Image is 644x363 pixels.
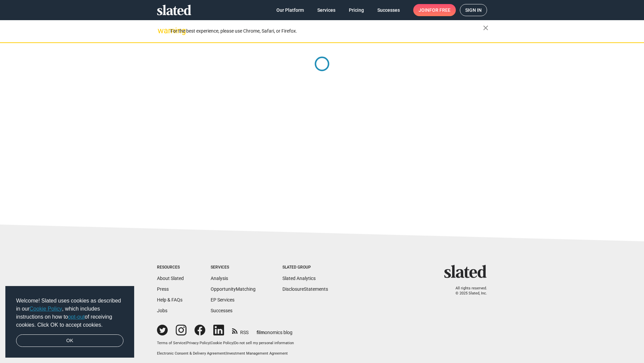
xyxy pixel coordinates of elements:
[232,325,249,336] a: RSS
[257,324,292,336] a: filmonomics blog
[282,265,328,270] div: Slated Group
[343,4,369,16] a: Pricing
[271,4,309,16] a: Our Platform
[377,4,400,16] span: Successes
[349,4,364,16] span: Pricing
[30,306,62,312] a: Cookie Policy
[211,308,232,313] a: Successes
[210,341,211,345] span: |
[211,341,233,345] a: Cookie Policy
[158,27,166,35] mat-icon: warning
[157,341,185,345] a: Terms of Service
[185,341,186,345] span: |
[317,4,335,16] span: Services
[312,4,341,16] a: Services
[429,4,450,16] span: for free
[211,286,256,292] a: OpportunityMatching
[482,24,490,32] mat-icon: close
[5,286,134,358] div: cookieconsent
[225,351,226,356] span: |
[157,265,184,270] div: Resources
[157,308,167,313] a: Jobs
[211,297,234,302] a: EP Services
[211,276,228,281] a: Analysis
[157,286,169,292] a: Press
[157,351,225,356] a: Electronic Consent & Delivery Agreement
[157,297,182,302] a: Help & FAQs
[170,27,483,36] div: For the best experience, please use Chrome, Safari, or Firefox.
[282,286,328,292] a: DisclosureStatements
[233,341,234,345] span: |
[282,276,316,281] a: Slated Analytics
[68,314,85,320] a: opt-out
[16,297,123,329] span: Welcome! Slated uses cookies as described in our , which includes instructions on how to of recei...
[372,4,405,16] a: Successes
[234,341,294,346] button: Do not sell my personal information
[448,286,487,296] p: All rights reserved. © 2025 Slated, Inc.
[419,4,450,16] span: Join
[257,330,265,335] span: film
[413,4,456,16] a: Joinfor free
[460,4,487,16] a: Sign in
[186,341,210,345] a: Privacy Policy
[16,334,123,347] a: dismiss cookie message
[211,265,256,270] div: Services
[276,4,304,16] span: Our Platform
[226,351,288,356] a: Investment Management Agreement
[157,276,184,281] a: About Slated
[465,4,482,16] span: Sign in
